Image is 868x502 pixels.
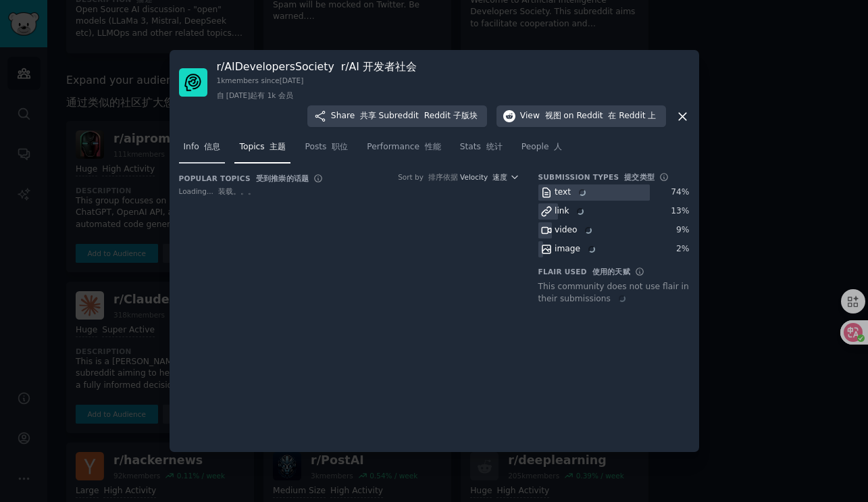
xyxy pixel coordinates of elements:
[398,172,457,182] div: Sort by
[555,243,598,255] div: image
[517,136,567,164] a: People 人
[460,172,519,182] button: Velocity 速度
[555,224,594,236] div: video
[486,142,503,151] font: 统计
[179,174,309,183] h3: Popular Topics
[239,141,286,153] span: Topics
[217,91,293,99] font: 自 [DATE]起有 1k 会员
[520,110,657,122] span: View
[217,76,417,105] div: 1k members since [DATE]
[521,141,563,153] span: People
[671,186,689,199] div: 74 %
[362,136,445,164] a: Performance 性能
[555,205,586,218] div: link
[676,224,689,236] div: 9 %
[460,172,507,182] span: Velocity
[424,111,478,120] font: Reddit 子版块
[676,243,689,255] div: 2 %
[331,110,478,122] span: Share
[492,173,507,181] font: 速度
[332,142,348,151] font: 职位
[300,136,353,164] a: Posts 职位
[538,172,655,182] h3: Submission Types
[671,205,689,218] div: 13 %
[425,142,441,151] font: 性能
[179,68,207,97] img: AIDevelopersSociety
[307,105,487,127] button: Share 共享Subreddit Reddit 子版块
[555,186,588,199] div: text
[179,136,226,164] a: Info 信息
[545,111,561,120] font: 视图
[624,173,655,181] font: 提交类型
[367,141,440,153] span: Performance
[179,186,519,196] div: Loading...
[218,187,255,195] font: 装载。。。
[538,267,630,276] h3: Flair Used
[270,142,286,151] font: 主题
[455,136,507,164] a: Stats 统计
[496,105,666,127] button: View 视图on Reddit 在 Reddit 上
[428,173,458,181] font: 排序依据
[592,268,630,276] font: 使用的天赋
[204,142,220,151] font: 信息
[184,141,221,153] span: Info
[608,111,656,120] font: 在 Reddit 上
[379,110,478,122] span: Subreddit
[554,142,562,151] font: 人
[234,136,290,164] a: Topics 主题
[341,60,417,73] font: r/AI 开发者社会
[563,110,656,122] span: on Reddit
[538,281,690,305] div: This community does not use flair in their submissions
[256,174,309,182] font: 受到推崇的话题
[360,111,376,120] font: 共享
[460,141,503,153] span: Stats
[305,141,348,153] span: Posts
[217,59,417,74] h3: r/ AIDevelopersSociety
